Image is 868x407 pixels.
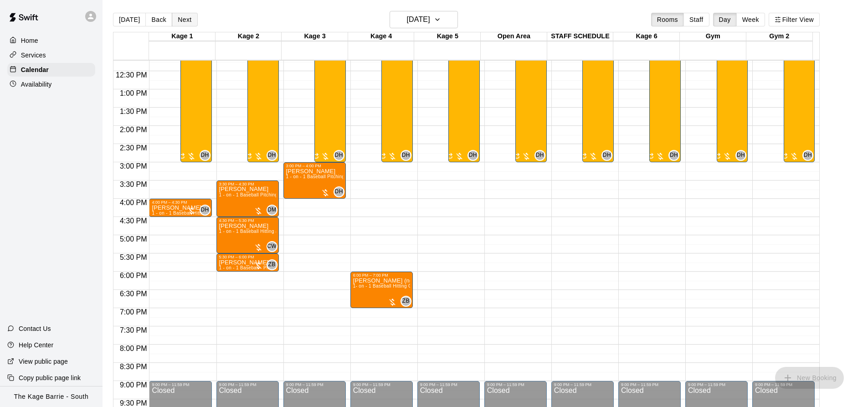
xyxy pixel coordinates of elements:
[337,186,344,197] span: Dan Hodgins
[178,153,185,160] span: Recurring event
[404,150,411,161] span: Dan Hodgins
[118,199,149,206] span: 4:00 PM
[21,36,38,45] p: Home
[286,164,324,168] div: 3:00 PM – 4:00 PM
[348,32,415,41] div: Kage 4
[118,235,149,243] span: 5:00 PM
[7,63,95,77] a: Calendar
[769,13,820,26] button: Filter View
[118,290,149,298] span: 6:30 PM
[735,150,746,161] div: Dan Hodgins
[149,199,211,217] div: 4:00 PM – 4:30 PM: Cohen Bouffard
[353,283,421,289] span: 1- on - 1 Baseball Hitting Clinic
[270,241,277,252] span: Cole White
[538,150,545,161] span: Dan Hodgins
[118,89,149,97] span: 1:00 PM
[775,373,844,381] span: You don't have the permission to add bookings
[446,153,453,160] span: Recurring event
[219,265,294,270] span: 1 - on - 1 Baseball - Pitching Clinic
[534,150,545,161] div: Dan Hodgins
[19,324,51,333] p: Contact Us
[713,13,737,26] button: Day
[736,13,765,26] button: Week
[219,382,259,387] div: 9:00 PM – 11:59 PM
[7,34,95,47] a: Home
[7,77,95,91] div: Availability
[267,205,277,216] div: Dave Maxamenko
[200,151,209,160] span: DH
[404,296,411,307] span: Zach Biery
[219,218,257,223] div: 4:30 PM – 5:30 PM
[219,192,291,197] span: 1 - on - 1 Baseball Pitching Clinic
[21,65,49,74] p: Calendar
[737,151,745,160] span: DH
[672,150,679,161] span: Dan Hodgins
[19,373,81,382] p: Copy public page link
[651,13,684,26] button: Rooms
[267,241,277,252] div: Cole White
[270,205,277,216] span: Dave Maxamenko
[14,392,89,402] p: The Kage Barrie - South
[337,150,344,161] span: Dan Hodgins
[216,253,279,272] div: 5:30 PM – 6:00 PM: luke brunton
[118,217,149,225] span: 4:30 PM
[334,150,344,161] div: Dan Hodgins
[580,153,587,160] span: Recurring event
[118,126,149,134] span: 2:00 PM
[270,150,277,161] span: Dan Hodgins
[118,399,149,407] span: 9:30 PM
[335,151,343,160] span: DH
[152,382,191,387] div: 9:00 PM – 11:59 PM
[118,308,149,316] span: 7:00 PM
[267,206,276,215] span: DM
[781,153,788,160] span: Recurring event
[203,205,211,216] span: Dan Hodgins
[407,13,430,26] h6: [DATE]
[21,51,46,60] p: Services
[746,32,813,41] div: Gym 2
[414,32,481,41] div: Kage 5
[118,253,149,261] span: 5:30 PM
[19,340,53,350] p: Help Center
[481,32,547,41] div: Open Area
[118,363,149,371] span: 8:30 PM
[118,108,149,115] span: 1:30 PM
[267,150,277,161] div: Dan Hodgins
[467,150,478,161] div: Dan Hodgins
[286,382,326,387] div: 9:00 PM – 11:59 PM
[334,186,344,197] div: Dan Hodgins
[245,153,252,160] span: Recurring event
[7,48,95,62] a: Services
[118,144,149,152] span: 2:30 PM
[216,217,279,253] div: 4:30 PM – 5:30 PM: Jack Berry
[172,13,197,26] button: Next
[536,151,544,160] span: DH
[353,382,393,387] div: 9:00 PM – 11:59 PM
[714,153,721,160] span: Recurring event
[335,187,343,196] span: DH
[621,382,661,387] div: 9:00 PM – 11:59 PM
[804,151,812,160] span: DH
[755,382,795,387] div: 9:00 PM – 11:59 PM
[554,382,594,387] div: 9:00 PM – 11:59 PM
[603,151,611,160] span: DH
[283,162,346,199] div: 3:00 PM – 4:00 PM: Owen Purton
[471,150,478,161] span: Dan Hodgins
[683,13,709,26] button: Staff
[312,153,319,160] span: Recurring event
[282,32,348,41] div: Kage 3
[268,151,276,160] span: DH
[802,150,813,161] div: Dan Hodgins
[547,32,614,41] div: STAFF SCHEDULE
[670,151,678,160] span: DH
[200,206,209,215] span: DH
[152,200,189,205] div: 4:00 PM – 4:30 PM
[402,297,410,306] span: ZB
[267,259,277,270] div: Zach Biery
[268,260,276,269] span: ZB
[286,174,358,179] span: 1 - on - 1 Baseball Pitching Clinic
[390,11,458,28] button: [DATE]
